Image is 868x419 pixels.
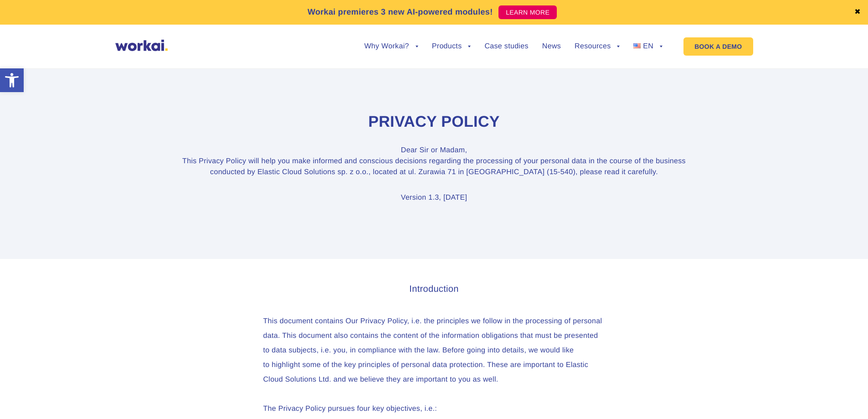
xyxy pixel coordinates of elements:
[308,6,493,18] p: Workai premieres 3 new AI-powered modules!
[854,9,861,16] a: ✖
[643,42,653,50] span: EN
[263,314,605,387] p: This document contains Our Privacy Policy, i.e. the principles we follow in the processing of per...
[181,145,687,178] p: Dear Sir or Madam, This Privacy Policy will help you make informed and conscious decisions regard...
[683,37,753,56] a: BOOK A DEMO
[432,43,471,50] a: Products
[575,43,620,50] a: Resources
[498,5,557,19] a: LEARN MORE
[484,43,528,50] a: Case studies
[364,43,418,50] a: Why Workai?
[542,43,561,50] a: News
[263,402,605,416] p: The Privacy Policy pursues four key objectives, i.e.:
[181,192,687,203] p: Version 1.3, [DATE]
[263,282,605,296] h3: Introduction
[181,112,687,133] h1: Privacy Policy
